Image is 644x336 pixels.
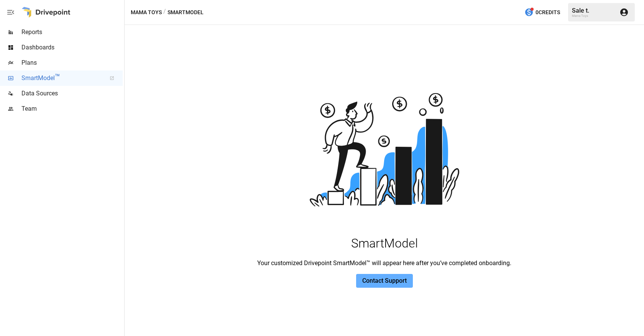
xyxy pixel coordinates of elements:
[163,8,166,17] div: /
[125,259,644,268] p: Your customized Drivepoint SmartModel™ will appear here after you’ve completed onboarding.
[21,89,123,98] span: Data Sources
[21,58,123,67] span: Plans
[131,8,162,17] button: Mama Toys
[572,7,615,14] div: Sale t.
[125,228,644,259] p: SmartModel
[55,72,60,82] span: ™
[21,28,123,37] span: Reports
[521,5,563,20] button: 0Credits
[356,274,413,288] button: Contact Support
[21,43,123,52] span: Dashboards
[572,14,615,18] div: Mama Toys
[308,73,461,226] img: hero image
[21,74,101,83] span: SmartModel
[536,8,560,17] span: 0 Credits
[21,104,123,113] span: Team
